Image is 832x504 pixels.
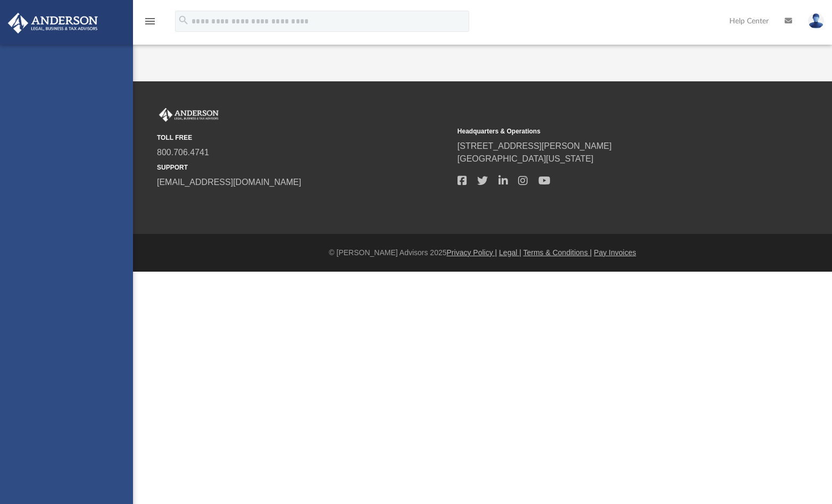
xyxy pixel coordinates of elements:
[157,148,209,157] a: 800.706.4741
[457,141,612,150] a: [STREET_ADDRESS][PERSON_NAME]
[447,248,497,257] a: Privacy Policy |
[157,108,221,122] img: Anderson Advisors Platinum Portal
[808,13,824,29] img: User Pic
[594,248,636,257] a: Pay Invoices
[157,163,450,172] small: SUPPORT
[157,133,450,142] small: TOLL FREE
[178,14,189,26] i: search
[499,248,521,257] a: Legal |
[457,127,751,136] small: Headquarters & Operations
[157,178,301,187] a: [EMAIL_ADDRESS][DOMAIN_NAME]
[144,20,156,28] a: menu
[133,247,832,258] div: © [PERSON_NAME] Advisors 2025
[5,13,101,33] img: Anderson Advisors Platinum Portal
[523,248,592,257] a: Terms & Conditions |
[144,15,156,28] i: menu
[457,154,594,163] a: [GEOGRAPHIC_DATA][US_STATE]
